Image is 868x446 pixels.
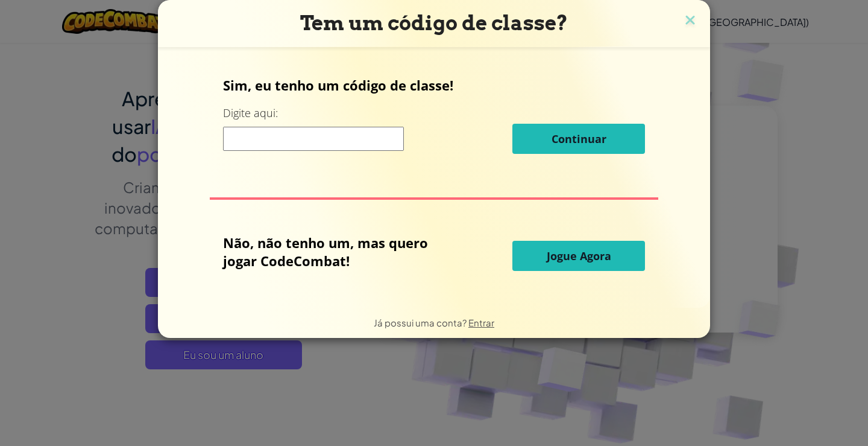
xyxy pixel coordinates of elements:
[512,241,645,271] button: Jogue Agora
[682,12,698,30] img: ícone de fechamento
[512,124,645,154] button: Continuar
[300,11,568,35] font: Tem um código de classe?
[374,317,467,328] font: Já possui uma conta?
[223,234,428,270] font: Não, não tenho um, mas quero jogar CodeCombat!
[468,317,494,328] a: Entrar
[547,249,611,263] font: Jogue Agora
[552,132,606,146] font: Continuar
[223,76,453,94] font: Sim, eu tenho um código de classe!
[223,106,278,120] font: Digite aqui:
